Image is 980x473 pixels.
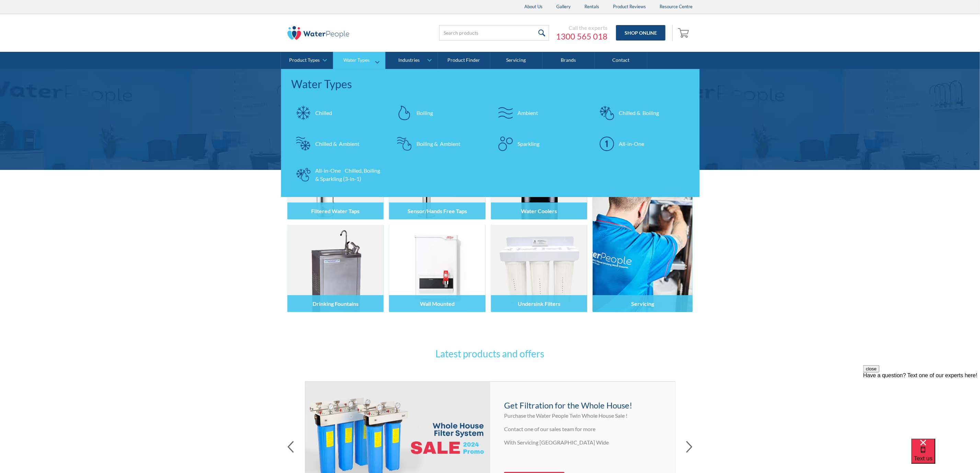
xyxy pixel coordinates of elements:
[631,300,654,307] h4: Servicing
[619,109,659,117] div: Chilled & Boiling
[291,163,386,187] a: All-in-One Chilled, Boiling & Sparkling (3-in-1)
[315,166,382,183] div: All-in-One Chilled, Boiling & Sparkling (3-in-1)
[490,52,543,69] a: Servicing
[289,57,320,63] div: Product Types
[315,140,360,148] div: Chilled & Ambient
[312,300,358,307] h4: Drinking Fountains
[504,452,662,460] p: ‍
[556,24,607,31] div: Call the experts
[595,52,647,69] a: Contact
[311,208,360,214] h4: Filtered Water Taps
[398,57,420,63] div: Industries
[494,132,588,156] a: Sparkling
[676,25,693,41] a: Open empty cart
[494,101,588,125] a: Ambient
[344,57,370,63] div: Water Types
[678,27,691,38] img: shopping cart
[392,101,487,125] a: Boiling
[389,225,485,312] img: Wall Mounted
[521,208,557,214] h4: Water Coolers
[356,346,624,361] h3: Latest products and offers
[420,300,455,307] h4: Wall Mounted
[287,225,384,312] img: Drinking Fountains
[438,52,490,69] a: Product Finder
[386,52,437,69] a: Industries
[417,140,460,148] div: Boiling & Ambient
[518,140,540,148] div: Sparkling
[504,425,662,433] p: Contact one of our sales team for more
[392,132,487,156] a: Boiling & Ambient
[593,132,693,312] a: Servicing
[315,109,332,117] div: Chilled
[595,132,689,156] a: All-in-One
[518,109,538,117] div: Ambient
[543,52,595,69] a: Brands
[504,438,662,447] p: With Servicing [GEOGRAPHIC_DATA] Wide
[439,25,549,41] input: Search products
[595,101,689,125] a: Chilled & Boiling
[619,140,644,148] div: All-in-One
[281,52,333,69] a: Product Types
[408,208,467,214] h4: Sensor/Hands Free Taps
[504,399,662,412] h4: Get Filtration for the Whole House!
[291,132,386,156] a: Chilled & Ambient
[504,412,662,420] p: Purchase the Water People Twin Whole House Sale !
[333,52,385,69] a: Water Types
[291,101,386,125] a: Chilled
[556,31,607,42] a: 1300 565 018
[287,26,349,40] img: The Water People
[863,365,980,448] iframe: podium webchat widget prompt
[417,109,433,117] div: Boiling
[616,25,665,41] a: Shop Online
[281,69,699,197] nav: Water Types
[518,300,560,307] h4: Undersink Filters
[491,225,587,312] img: Undersink Filters
[911,439,980,473] iframe: podium webchat widget bubble
[291,76,689,92] div: Water Types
